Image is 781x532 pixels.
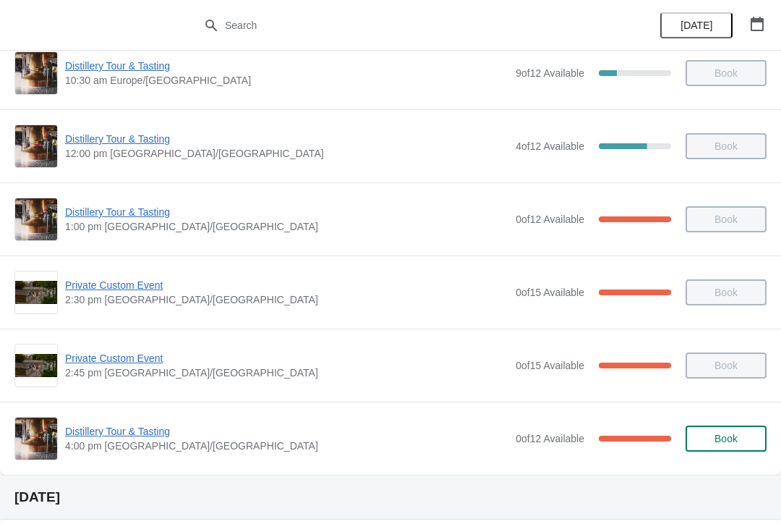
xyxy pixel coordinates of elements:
img: Distillery Tour & Tasting | | 1:00 pm Europe/London [15,198,57,240]
span: Distillery Tour & Tasting [65,205,508,219]
button: [DATE] [660,12,733,38]
span: 12:00 pm [GEOGRAPHIC_DATA]/[GEOGRAPHIC_DATA] [65,146,508,161]
img: Distillery Tour & Tasting | | 4:00 pm Europe/London [15,418,57,460]
span: Distillery Tour & Tasting [65,424,508,439]
span: Distillery Tour & Tasting [65,59,508,73]
span: 0 of 12 Available [516,214,584,225]
span: 4 of 12 Available [516,140,584,152]
img: Distillery Tour & Tasting | | 10:30 am Europe/London [15,52,57,94]
img: Distillery Tour & Tasting | | 12:00 pm Europe/London [15,125,57,167]
span: 10:30 am Europe/[GEOGRAPHIC_DATA] [65,73,508,88]
span: 2:45 pm [GEOGRAPHIC_DATA]/[GEOGRAPHIC_DATA] [65,366,508,380]
span: 4:00 pm [GEOGRAPHIC_DATA]/[GEOGRAPHIC_DATA] [65,439,508,453]
img: Private Custom Event | | 2:45 pm Europe/London [15,354,57,378]
button: Book [686,426,767,452]
span: Private Custom Event [65,351,508,366]
h2: [DATE] [14,490,767,504]
span: Private Custom Event [65,278,508,292]
span: 0 of 15 Available [516,360,584,371]
img: Private Custom Event | | 2:30 pm Europe/London [15,281,57,305]
span: Book [714,433,738,444]
span: Distillery Tour & Tasting [65,132,508,146]
span: [DATE] [680,20,712,31]
input: Search [224,12,586,38]
span: 2:30 pm [GEOGRAPHIC_DATA]/[GEOGRAPHIC_DATA] [65,292,508,307]
span: 0 of 12 Available [516,433,584,444]
span: 0 of 15 Available [516,287,584,298]
span: 1:00 pm [GEOGRAPHIC_DATA]/[GEOGRAPHIC_DATA] [65,219,508,234]
span: 9 of 12 Available [516,67,584,79]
